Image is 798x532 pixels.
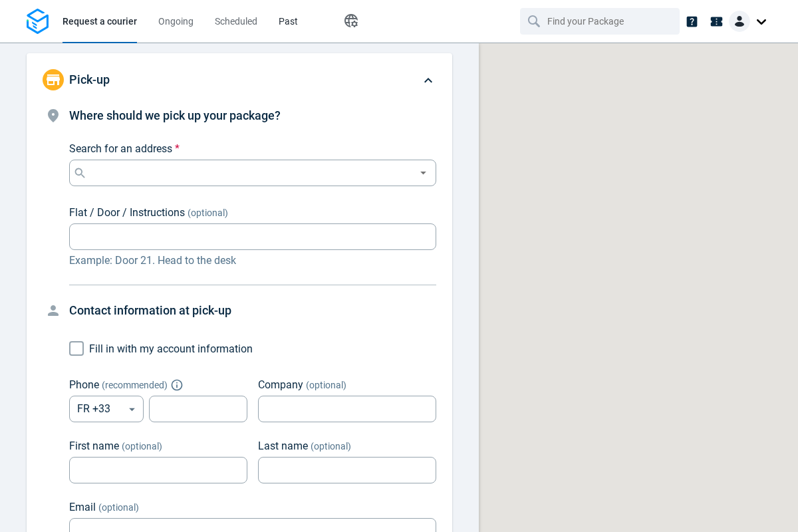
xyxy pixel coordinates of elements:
[63,16,137,27] span: Request a courier
[69,142,172,155] span: Search for an address
[69,378,99,391] span: Phone
[27,53,452,106] div: Pick-up
[27,9,49,35] img: Logo
[102,380,168,390] span: ( recommended )
[69,206,185,219] span: Flat / Door / Instructions
[69,440,119,452] span: First name
[258,440,308,452] span: Last name
[415,165,432,182] button: Open
[69,108,281,122] span: Where should we pick up your package?
[188,207,228,218] span: (optional)
[311,441,351,452] span: (optional)
[89,342,253,355] span: Fill in with my account information
[729,11,750,32] img: Client
[547,9,655,34] input: Find your Package
[215,16,257,27] span: Scheduled
[69,72,110,86] span: Pick-up
[122,441,162,452] span: (optional)
[173,381,181,389] button: Explain "Recommended"
[279,16,298,27] span: Past
[306,380,346,390] span: (optional)
[158,16,194,27] span: Ongoing
[258,378,303,391] span: Company
[69,396,144,422] div: FR +33
[98,502,139,513] span: (optional)
[69,301,436,320] h4: Contact information at pick-up
[69,501,96,513] span: Email
[69,253,436,269] p: Example: Door 21. Head to the desk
